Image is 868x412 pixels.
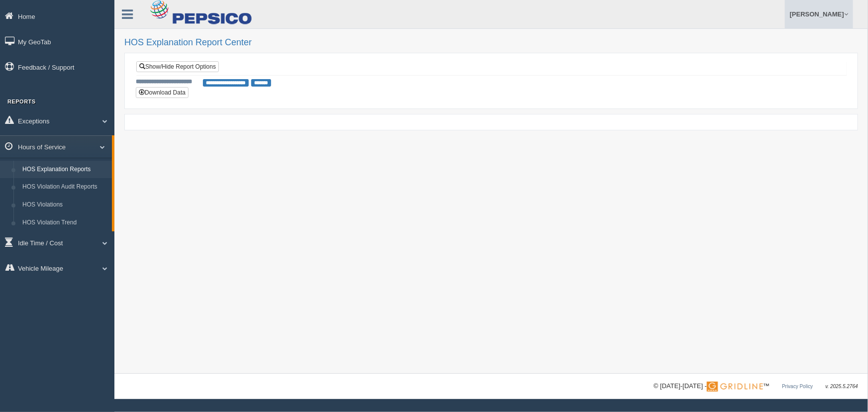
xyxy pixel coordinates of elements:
[136,61,219,72] a: Show/Hide Report Options
[124,38,858,48] h2: HOS Explanation Report Center
[18,161,112,179] a: HOS Explanation Reports
[18,214,112,232] a: HOS Violation Trend
[18,178,112,196] a: HOS Violation Audit Reports
[136,87,189,98] button: Download Data
[18,196,112,214] a: HOS Violations
[782,384,813,389] a: Privacy Policy
[826,384,858,389] span: v. 2025.5.2764
[707,382,763,392] img: Gridline
[654,381,858,392] div: © [DATE]-[DATE] - ™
